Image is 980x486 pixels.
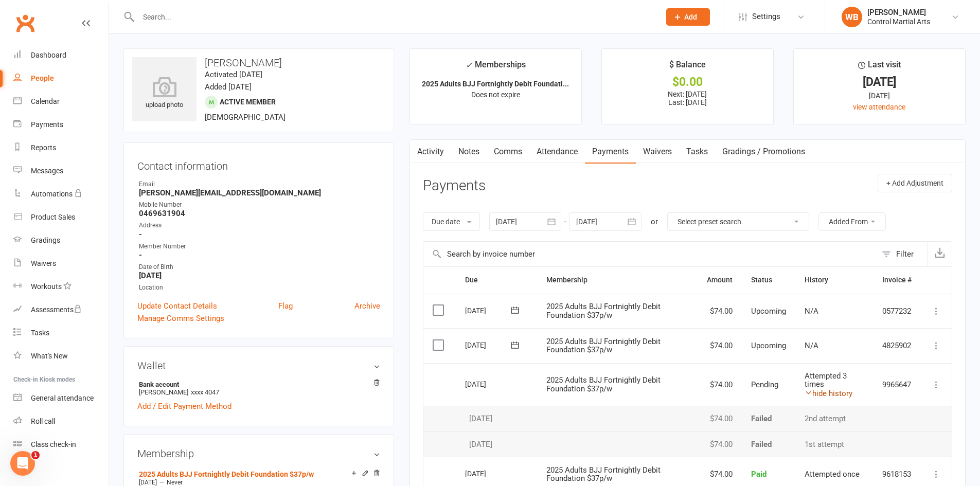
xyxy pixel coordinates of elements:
div: Date of Birth [139,262,380,272]
a: Manage Comms Settings [137,312,224,325]
div: Reports [31,143,56,152]
div: Last visit [858,58,901,77]
div: Gradings [31,236,60,244]
a: view attendance [853,103,905,111]
div: Location [139,283,380,293]
a: People [13,67,109,90]
a: Workouts [13,275,109,298]
td: $74.00 [698,294,742,329]
div: [DATE] [465,376,512,392]
span: Settings [752,5,780,28]
a: Payments [585,140,636,164]
div: What's New [31,352,68,360]
div: General attendance [31,394,94,402]
div: Tasks [31,329,49,337]
div: $0.00 [611,77,764,87]
span: 2025 Adults BJJ Fortnightly Debit Foundation $37p/w [546,375,661,393]
div: Messages [31,167,63,175]
td: Failed [742,431,795,457]
h3: Payments [423,178,486,194]
a: Dashboard [13,44,109,67]
th: History [795,267,873,293]
span: Add [684,13,697,21]
a: Calendar [13,90,109,113]
span: Active member [220,98,276,106]
input: Search by invoice number [423,242,877,266]
div: Product Sales [31,213,75,221]
span: [DEMOGRAPHIC_DATA] [205,113,286,122]
div: WB [842,7,862,27]
a: hide history [805,389,852,398]
div: [DATE] [465,415,528,423]
a: Flag [278,300,293,312]
h3: Membership [137,448,380,459]
span: xxxx 4047 [191,388,219,396]
button: Add [666,8,710,26]
h3: Contact information [137,156,380,172]
span: N/A [805,307,818,316]
div: or [651,215,658,228]
div: [DATE] [465,440,528,449]
th: Invoice # [873,267,921,293]
div: $ Balance [669,58,706,77]
div: Member Number [139,242,380,251]
a: Waivers [13,252,109,275]
div: Dashboard [31,51,66,59]
li: [PERSON_NAME] [137,379,380,398]
span: Does not expire [471,91,520,99]
button: Due date [423,212,480,231]
th: Membership [537,267,698,293]
div: Assessments [31,305,82,314]
a: Archive [354,300,380,312]
button: Added From [818,212,886,231]
a: General attendance kiosk mode [13,387,109,410]
div: Control Martial Arts [867,17,930,26]
div: Memberships [466,58,526,77]
a: Gradings [13,229,109,252]
p: Next: [DATE] Last: [DATE] [611,90,764,106]
a: Messages [13,159,109,183]
span: Upcoming [751,307,786,316]
span: Paid [751,470,767,479]
strong: 0469631904 [139,209,380,218]
span: Attempted 3 times [805,371,847,389]
div: People [31,74,54,82]
th: Amount [698,267,742,293]
h3: Wallet [137,360,380,371]
th: Status [742,267,795,293]
a: Tasks [679,140,715,164]
a: Class kiosk mode [13,433,109,456]
a: Product Sales [13,206,109,229]
td: $74.00 [698,406,742,431]
span: Never [167,479,183,486]
span: Upcoming [751,341,786,350]
a: Roll call [13,410,109,433]
a: Add / Edit Payment Method [137,400,231,412]
a: Assessments [13,298,109,321]
time: Added [DATE] [205,82,252,92]
div: Filter [896,248,914,260]
a: Activity [410,140,451,164]
span: 2025 Adults BJJ Fortnightly Debit Foundation $37p/w [546,465,661,483]
div: Calendar [31,97,60,105]
td: 0577232 [873,294,921,329]
div: Automations [31,190,73,198]
a: What's New [13,345,109,368]
i: ✓ [466,60,472,70]
div: [DATE] [465,337,512,353]
div: Workouts [31,282,62,291]
time: Activated [DATE] [205,70,262,79]
td: 4825902 [873,328,921,363]
td: 2nd attempt [795,406,873,431]
div: Address [139,221,380,230]
td: Failed [742,406,795,431]
div: Class check-in [31,440,76,448]
td: $74.00 [698,431,742,457]
span: 1 [31,451,40,459]
div: Roll call [31,417,55,425]
div: Email [139,179,380,189]
h3: [PERSON_NAME] [132,57,385,68]
strong: - [139,250,380,260]
strong: Bank account [139,381,375,388]
span: [DATE] [139,479,157,486]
